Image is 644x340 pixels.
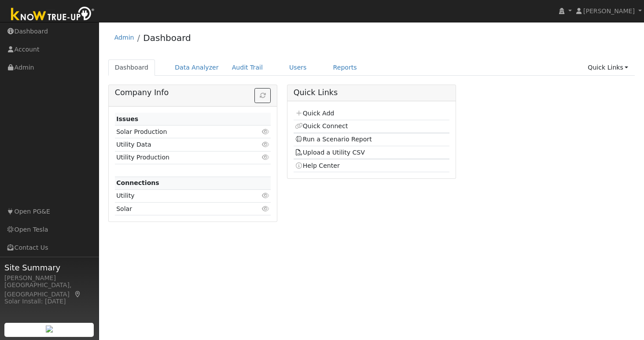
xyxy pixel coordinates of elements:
a: Users [283,59,313,76]
a: Upload a Utility CSV [295,149,365,156]
i: Click to view [261,154,269,160]
td: Utility [115,189,246,202]
a: Quick Connect [295,122,348,129]
a: Admin [114,34,134,41]
div: [PERSON_NAME] [4,273,94,283]
td: Solar Production [115,126,246,138]
i: Click to view [261,206,269,212]
div: Solar Install: [DATE] [4,297,94,306]
td: Solar [115,203,246,215]
strong: Issues [116,115,138,122]
span: [PERSON_NAME] [583,7,635,15]
div: [GEOGRAPHIC_DATA], [GEOGRAPHIC_DATA] [4,281,94,299]
a: Dashboard [108,59,155,76]
td: Utility Data [115,138,246,151]
a: Dashboard [143,33,191,43]
td: Utility Production [115,151,246,164]
a: Help Center [295,162,340,169]
a: Data Analyzer [168,59,225,76]
a: Reports [327,59,364,76]
a: Quick Links [581,59,635,76]
a: Run a Scenario Report [295,136,372,143]
i: Click to view [261,141,269,148]
a: Quick Add [295,110,334,117]
img: retrieve [46,325,53,333]
span: Site Summary [4,262,94,273]
i: Click to view [261,129,269,135]
a: Audit Trail [225,59,269,76]
a: Map [74,291,82,298]
i: Click to view [261,192,269,199]
img: Know True-Up [7,5,99,25]
h5: Company Info [115,88,271,97]
h5: Quick Links [294,88,450,97]
strong: Connections [116,179,159,186]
